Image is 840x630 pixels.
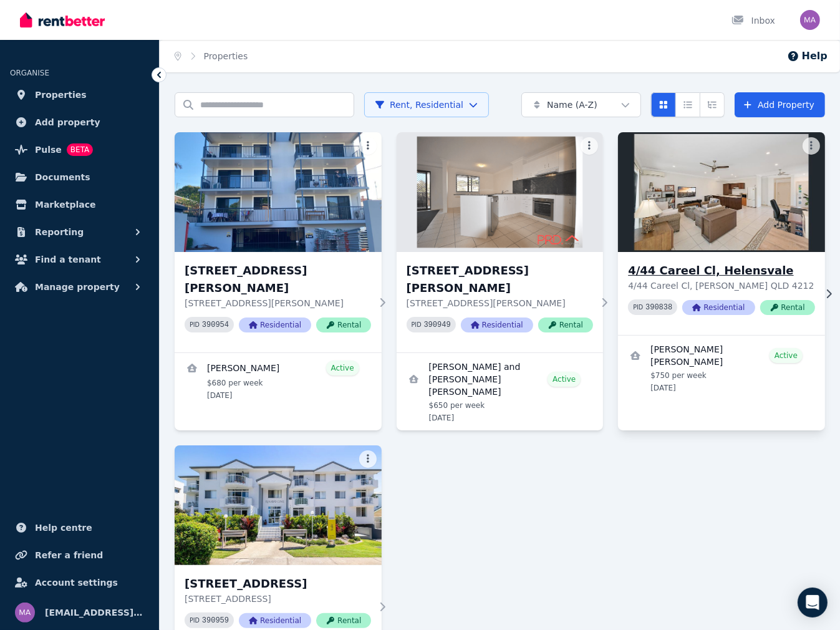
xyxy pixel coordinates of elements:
span: Name (A-Z) [547,99,597,111]
span: Residential [461,317,533,332]
button: Expanded list view [700,92,725,117]
span: Residential [239,317,311,332]
small: PID [633,304,643,311]
code: 390949 [424,321,451,329]
a: Account settings [10,570,149,595]
span: Find a tenant [35,252,101,267]
span: ORGANISE [10,69,49,77]
span: Manage property [35,279,120,294]
button: More options [581,137,598,155]
small: PID [190,617,200,624]
p: 4/44 Careel Cl, [PERSON_NAME] QLD 4212 [628,279,814,292]
span: Residential [239,613,311,628]
img: 3/28 Little Norman St, Southport [397,132,604,252]
span: [EMAIL_ADDRESS][DOMAIN_NAME] [45,605,144,620]
span: Rental [538,317,593,332]
code: 390954 [202,321,229,329]
nav: Breadcrumb [160,40,263,72]
button: More options [803,137,820,155]
span: BETA [67,143,93,156]
code: 390959 [202,616,229,625]
h3: [STREET_ADDRESS][PERSON_NAME] [407,262,593,297]
img: maree.likely@bigpond.com [15,603,35,623]
a: Documents [10,165,149,190]
span: Properties [35,87,87,102]
div: Open Intercom Messenger [798,588,828,618]
button: Compact list view [675,92,700,117]
a: Help centre [10,515,149,540]
button: Card view [651,92,676,117]
span: Rent, Residential [375,99,463,111]
p: [STREET_ADDRESS][PERSON_NAME] [185,297,371,309]
a: 2/28 Little Norman St, Southport[STREET_ADDRESS][PERSON_NAME][STREET_ADDRESS][PERSON_NAME]PID 390... [175,132,382,352]
span: Pulse [35,142,62,157]
span: Refer a friend [35,548,103,563]
a: View details for Gemma Holmes and Emma Louise Taylor [397,353,604,430]
a: 4/44 Careel Cl, Helensvale4/44 Careel Cl, Helensvale4/44 Careel Cl, [PERSON_NAME] QLD 4212PID 390... [618,132,825,335]
button: Reporting [10,220,149,245]
h3: [STREET_ADDRESS] [185,575,371,593]
span: Documents [35,170,90,185]
img: 19/26 Back St, Biggera Waters [175,445,382,565]
a: Marketplace [10,192,149,217]
img: maree.likely@bigpond.com [800,10,820,30]
button: More options [359,450,377,468]
a: 3/28 Little Norman St, Southport[STREET_ADDRESS][PERSON_NAME][STREET_ADDRESS][PERSON_NAME]PID 390... [397,132,604,352]
a: Properties [10,82,149,107]
span: Residential [682,300,755,315]
span: Rental [316,317,371,332]
a: PulseBETA [10,137,149,162]
button: Manage property [10,274,149,299]
div: View options [651,92,725,117]
p: [STREET_ADDRESS][PERSON_NAME] [407,297,593,309]
button: Help [787,49,828,64]
a: Refer a friend [10,543,149,568]
button: Rent, Residential [364,92,489,117]
a: Add Property [735,92,825,117]
span: Help centre [35,520,92,535]
small: PID [412,321,422,328]
img: 4/44 Careel Cl, Helensvale [613,129,830,255]
a: Properties [204,51,248,61]
button: Name (A-Z) [521,92,641,117]
code: 390838 [645,303,672,312]
button: Find a tenant [10,247,149,272]
span: Marketplace [35,197,95,212]
img: RentBetter [20,11,105,29]
span: Rental [760,300,815,315]
a: View details for Stuart Short [175,353,382,408]
img: 2/28 Little Norman St, Southport [175,132,382,252]
a: Add property [10,110,149,135]
span: Reporting [35,225,84,240]
h3: [STREET_ADDRESS][PERSON_NAME] [185,262,371,297]
h3: 4/44 Careel Cl, Helensvale [628,262,814,279]
small: PID [190,321,200,328]
a: View details for Hallee Maree Watts [618,336,825,400]
div: Inbox [731,14,775,27]
span: Account settings [35,575,118,590]
p: [STREET_ADDRESS] [185,593,371,605]
span: Add property [35,115,100,130]
span: Rental [316,613,371,628]
button: More options [359,137,377,155]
